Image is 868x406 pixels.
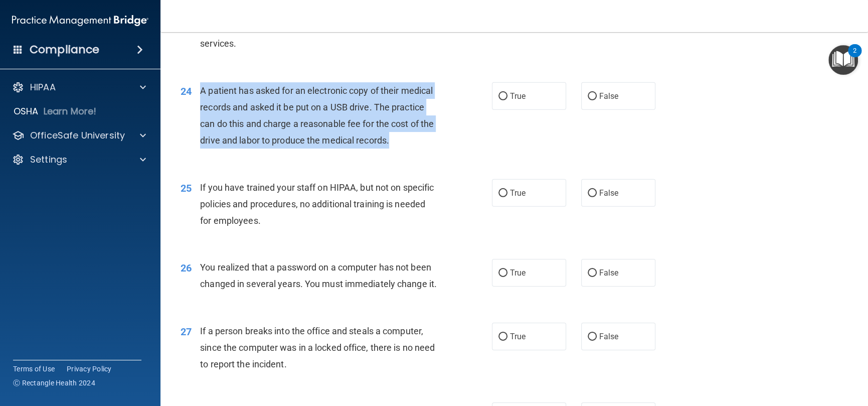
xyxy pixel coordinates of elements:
p: Settings [30,154,67,166]
p: OfficeSafe University [30,129,125,142]
img: PMB logo [12,11,148,31]
input: False [588,93,597,100]
span: Ⓒ Rectangle Health 2024 [13,378,95,388]
span: False [599,268,619,278]
span: True [510,268,526,278]
span: 26 [181,262,192,274]
span: True [510,91,526,101]
span: You realized that a password on a computer has not been changed in several years. You must immedi... [200,262,437,289]
span: True [510,332,526,341]
span: False [599,188,619,198]
p: OSHA [14,105,39,117]
button: Open Resource Center, 2 new notifications [828,45,858,75]
span: 24 [181,85,192,97]
input: True [498,190,507,197]
span: A patient has asked for an electronic copy of their medical records and asked it be put on a USB ... [200,85,434,146]
input: False [588,269,597,277]
a: Settings [12,154,146,166]
span: 27 [181,326,192,338]
a: OfficeSafe University [12,129,146,142]
p: HIPAA [30,81,56,93]
h4: Compliance [30,43,99,57]
span: 25 [181,182,192,194]
input: True [498,93,507,100]
span: If you have trained your staff on HIPAA, but not on specific policies and procedures, no addition... [200,182,434,226]
span: False [599,332,619,341]
a: HIPAA [12,81,146,93]
input: True [498,269,507,277]
div: 2 [853,51,856,64]
span: True [510,188,526,198]
input: False [588,190,597,197]
p: Learn More! [44,105,97,117]
a: Privacy Policy [67,364,112,374]
a: Terms of Use [13,364,55,374]
input: True [498,333,507,341]
span: If a person breaks into the office and steals a computer, since the computer was in a locked offi... [200,326,435,369]
span: False [599,91,619,101]
input: False [588,333,597,341]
